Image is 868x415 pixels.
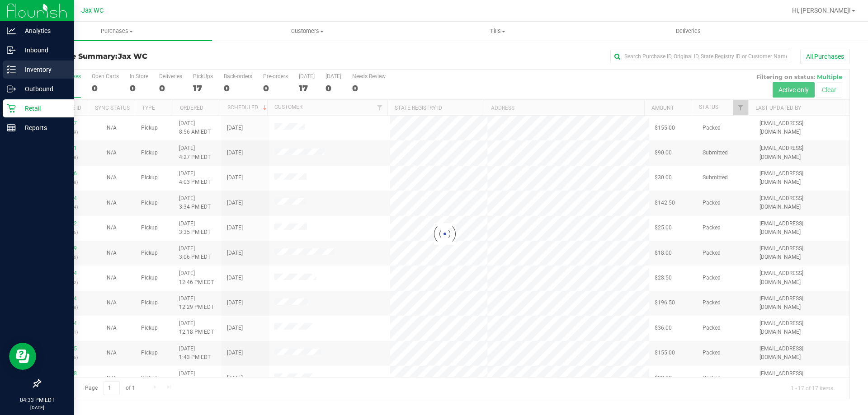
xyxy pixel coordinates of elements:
inline-svg: Reports [7,123,16,132]
a: Deliveries [593,22,783,41]
inline-svg: Retail [7,104,16,113]
span: Customers [212,27,402,35]
button: All Purchases [800,49,850,64]
p: Reports [16,122,70,133]
a: Customers [212,22,402,41]
p: Analytics [16,25,70,36]
iframe: Resource center [9,343,36,370]
p: Inventory [16,64,70,75]
p: Inbound [16,45,70,56]
inline-svg: Inbound [7,46,16,55]
span: Tills [403,27,592,35]
p: Retail [16,103,70,114]
span: Jax WC [118,52,147,61]
a: Purchases [22,22,212,41]
span: Jax WC [81,7,104,14]
p: [DATE] [4,404,70,411]
span: Purchases [22,27,212,35]
h3: Purchase Summary: [40,52,310,61]
a: Tills [402,22,593,41]
input: Search Purchase ID, Original ID, State Registry ID or Customer Name... [610,50,791,63]
inline-svg: Outbound [7,84,16,93]
p: 04:33 PM EDT [4,396,70,404]
inline-svg: Analytics [7,26,16,35]
inline-svg: Inventory [7,65,16,74]
span: Hi, [PERSON_NAME]! [792,7,851,14]
span: Deliveries [664,27,713,35]
p: Outbound [16,84,70,94]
